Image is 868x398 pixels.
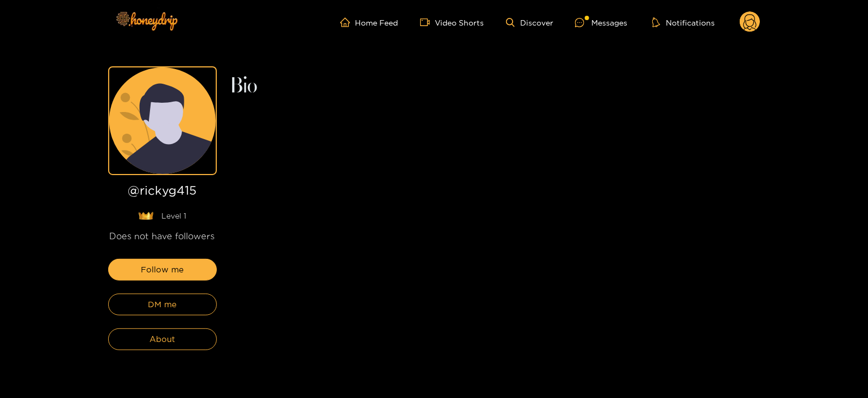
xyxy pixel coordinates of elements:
[108,230,217,242] div: Does not have followers
[138,212,154,220] img: lavel grade
[420,17,484,27] a: Video Shorts
[148,298,177,311] span: DM me
[108,259,217,281] button: Follow me
[108,294,217,315] button: DM me
[149,333,175,346] span: About
[230,77,760,96] h2: Bio
[141,263,184,276] span: Follow me
[162,210,187,221] span: Level 1
[340,17,355,27] span: home
[340,17,398,27] a: Home Feed
[649,17,718,28] button: Notifications
[506,18,553,27] a: Discover
[108,328,217,350] button: About
[575,16,627,29] div: Messages
[108,184,217,202] h1: @ rickyg415
[420,17,435,27] span: video-camera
